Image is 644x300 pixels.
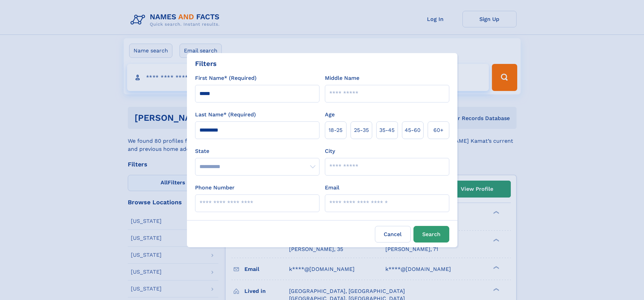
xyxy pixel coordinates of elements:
[195,59,217,69] div: Filters
[433,126,444,134] span: 60+
[325,111,335,119] label: Age
[195,74,257,82] label: First Name* (Required)
[325,184,339,192] label: Email
[379,126,395,134] span: 35‑45
[405,126,421,134] span: 45‑60
[354,126,369,134] span: 25‑35
[329,126,342,134] span: 18‑25
[195,111,256,119] label: Last Name* (Required)
[325,74,359,82] label: Middle Name
[325,147,335,155] label: City
[375,226,411,243] label: Cancel
[413,226,449,243] button: Search
[195,147,319,155] label: State
[195,184,235,192] label: Phone Number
